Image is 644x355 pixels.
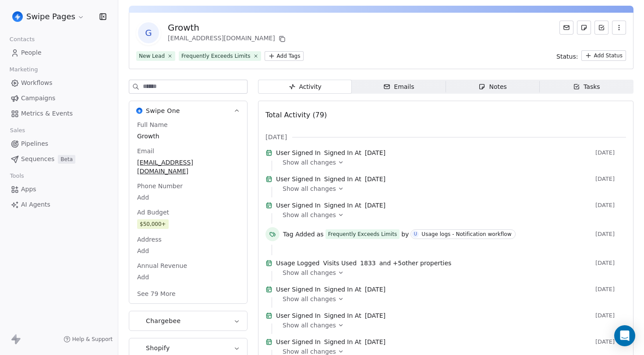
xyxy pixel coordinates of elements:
div: Notes [478,82,506,91]
span: Show all changes [283,184,336,193]
span: Address [135,235,163,244]
span: Beta [58,155,75,164]
span: Show all changes [283,321,336,330]
span: [DATE] [365,175,386,183]
a: Show all changes [283,268,620,277]
span: [DATE] [595,176,626,183]
span: [DATE] [595,286,626,293]
span: AI Agents [21,200,50,209]
span: Show all changes [283,211,336,219]
span: Add [137,273,239,281]
div: Swipe OneSwipe One [129,120,247,303]
button: Swipe OneSwipe One [129,101,247,120]
span: Sales [6,124,29,137]
span: Contacts [6,33,39,46]
span: Ad Budget [135,208,171,217]
span: User Signed In [276,337,321,346]
span: User Signed In [276,201,321,210]
button: ChargebeeChargebee [129,311,247,330]
a: Workflows [7,76,111,90]
button: Add Status [581,50,626,61]
span: Signed In At [324,201,361,210]
a: Show all changes [283,321,620,330]
a: Help & Support [64,336,113,343]
span: Phone Number [135,182,184,190]
span: Apps [21,185,36,194]
span: Chargebee [146,316,181,325]
a: Campaigns [7,91,111,105]
span: Tools [6,169,28,183]
span: [DATE] [365,201,386,210]
span: [DATE] [265,133,287,141]
span: Status: [556,52,578,61]
span: Signed In At [324,311,361,320]
span: [DATE] [595,338,626,345]
span: Signed In At [324,337,361,346]
span: Usage Logged [276,259,319,267]
span: User Signed In [276,175,321,183]
span: Total Activity (79) [265,111,327,119]
div: Tasks [573,82,600,91]
span: Full Name [135,120,170,129]
span: Show all changes [283,158,336,167]
span: Swipe One [146,106,180,115]
span: Email [135,147,156,155]
a: Show all changes [283,184,620,193]
span: [DATE] [595,312,626,319]
span: [DATE] [595,260,626,267]
span: Workflows [21,78,53,88]
span: [EMAIL_ADDRESS][DOMAIN_NAME] [137,158,239,176]
button: Swipe Pages [11,9,86,24]
a: Show all changes [283,295,620,303]
div: Frequently Exceeds Limits [181,52,251,60]
span: User Signed In [276,311,321,320]
img: Chargebee [136,318,142,324]
span: Add [137,193,239,202]
div: [EMAIL_ADDRESS][DOMAIN_NAME] [168,34,287,44]
div: Open Intercom Messenger [614,325,635,346]
div: Frequently Exceeds Limits [328,230,397,238]
div: Growth [168,21,287,34]
div: U [414,231,417,238]
span: Growth [137,132,239,141]
div: Emails [383,82,414,91]
img: Shopify [136,345,142,351]
span: Pipelines [21,139,48,148]
button: See 79 More [132,286,181,302]
span: [DATE] [365,311,386,320]
a: Pipelines [7,137,111,151]
img: Swipe One [136,108,142,114]
a: SequencesBeta [7,152,111,166]
span: User Signed In [276,148,321,157]
span: G [138,22,159,43]
div: Usage logs - Notification workflow [421,231,511,237]
span: Add [137,246,239,255]
span: [DATE] [595,202,626,209]
span: Sequences [21,155,54,164]
a: Show all changes [283,158,620,167]
span: People [21,48,42,57]
a: People [7,46,111,60]
span: [DATE] [595,149,626,156]
a: Apps [7,182,111,197]
a: Metrics & Events [7,106,111,121]
span: Swipe Pages [26,11,75,22]
span: User Signed In [276,285,321,294]
span: by [401,230,409,239]
span: Help & Support [72,336,113,343]
span: Show all changes [283,295,336,303]
a: AI Agents [7,197,111,212]
span: [DATE] [365,285,386,294]
span: Campaigns [21,94,55,103]
span: and + 5 other properties [379,259,452,267]
span: [DATE] [365,337,386,346]
div: New Lead [139,52,165,60]
button: Add Tags [265,51,304,61]
span: Annual Revenue [135,261,189,270]
a: Show all changes [283,211,620,219]
span: Signed In At [324,285,361,294]
span: Signed In At [324,148,361,157]
div: $50,000+ [140,220,166,228]
span: [DATE] [595,231,626,238]
span: Metrics & Events [21,109,73,118]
